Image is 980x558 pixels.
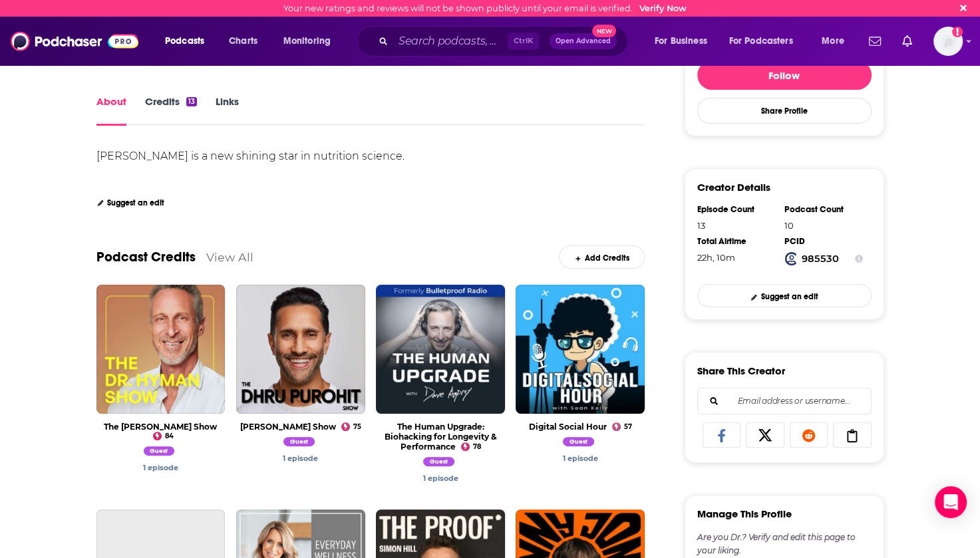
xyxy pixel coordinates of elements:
a: Dr. Nick Norwitz [283,439,318,448]
strong: 985530 [802,253,839,265]
a: Share on Facebook [703,422,741,448]
div: 10 [784,220,863,231]
h3: Creator Details [697,181,770,194]
span: Guest [423,457,454,466]
h3: Manage This Profile [697,507,792,520]
a: View All [206,250,253,264]
a: Dr. Nick Norwitz [563,439,597,448]
a: Dr. Nick Norwitz [144,448,178,458]
a: Dr. Nick Norwitz [423,459,458,468]
a: Dhru Purohit Show [240,422,336,432]
span: For Business [655,32,707,51]
div: Total Airtime [697,236,776,247]
span: Ctrl K [508,33,539,50]
h3: Share This Creator [697,364,785,377]
button: Show Info [855,252,863,265]
div: [PERSON_NAME] is a new shining star in nutrition science. [96,150,405,162]
svg: Email not verified [952,27,963,37]
div: Podcast Count [784,204,863,215]
span: Guest [563,437,594,446]
a: Dr. Nick Norwitz [423,474,458,483]
a: Dr. Nick Norwitz [143,463,178,472]
a: The Dr. Hyman Show [104,422,217,432]
a: Share on X/Twitter [746,422,784,448]
a: The Human Upgrade: Biohacking for Longevity & Performance [385,422,497,452]
button: open menu [812,31,861,52]
a: 75 [341,422,361,431]
span: Guest [283,437,315,446]
div: PCID [784,236,863,247]
span: 75 [353,424,361,430]
a: About [96,95,126,126]
span: Podcasts [165,32,204,51]
div: Search followers [697,388,872,414]
div: 13 [697,220,776,231]
a: Add Credits [559,245,645,269]
a: Copy Link [833,422,872,448]
button: Follow [697,61,872,90]
span: 84 [165,434,174,439]
div: Open Intercom Messenger [935,486,967,518]
a: Credits13 [145,95,197,126]
span: For Podcasters [729,32,793,51]
span: Charts [229,32,257,51]
a: Suggest an edit [697,284,872,307]
span: More [822,32,844,51]
button: Share Profile [697,98,872,124]
a: Dr. Nick Norwitz [563,454,598,463]
span: 78 [472,444,480,450]
button: Show profile menu [933,27,963,56]
span: 57 [624,424,632,430]
div: Your new ratings and reviews will not be shown publicly until your email is verified. [283,3,687,13]
a: Dr. Nick Norwitz [283,454,318,463]
img: User Profile [933,27,963,56]
a: Links [216,95,239,126]
a: 84 [153,432,174,440]
input: Search podcasts, credits, & more... [393,31,508,52]
a: Show notifications dropdown [864,30,886,53]
a: 78 [461,442,481,451]
div: Episode Count [697,204,776,215]
div: 13 [186,97,197,106]
a: Charts [220,31,265,52]
button: Open AdvancedNew [550,33,617,49]
div: Are you Dr.? Verify and edit this page to your liking. [697,531,872,557]
span: Guest [144,446,175,456]
span: Monitoring [283,32,331,51]
a: Digital Social Hour [529,422,607,432]
span: Open Advanced [556,38,611,45]
a: Podcast Credits [96,249,196,265]
div: Search podcasts, credits, & more... [369,26,641,57]
img: Podchaser Creator ID logo [784,252,798,265]
a: Suggest an edit [96,198,165,208]
a: Share on Reddit [790,422,828,448]
input: Email address or username... [709,388,860,414]
a: 57 [612,422,632,431]
span: Logged in as kimmiveritas [933,27,963,56]
button: open menu [645,31,724,52]
span: New [592,25,616,37]
a: Verify Now [639,3,687,13]
img: Podchaser - Follow, Share and Rate Podcasts [11,29,138,54]
button: open menu [274,31,348,52]
a: Show notifications dropdown [897,30,917,53]
span: 22 hours, 10 minutes, 57 seconds [697,252,735,263]
button: open menu [721,31,812,52]
button: open menu [156,31,222,52]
